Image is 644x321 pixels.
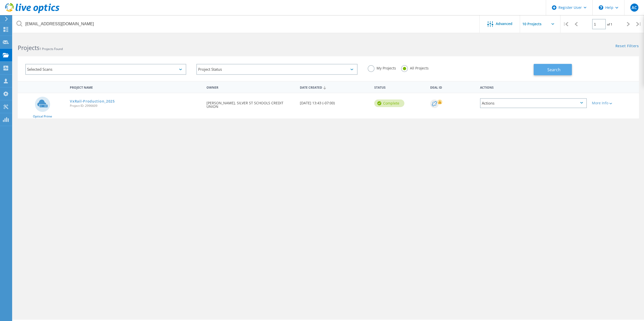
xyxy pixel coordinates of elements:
div: Project Name [67,82,204,92]
svg: \n [599,5,603,10]
div: Selected Scans [25,64,186,75]
input: Search projects by name, owner, ID, company, etc [13,15,480,33]
span: Project ID: 2996609 [70,104,201,107]
label: All Projects [401,65,429,70]
div: | [560,15,571,33]
a: Reset Filters [615,44,639,48]
div: Complete [374,100,404,107]
div: | [634,15,644,33]
div: Project Status [196,64,357,75]
div: Status [372,82,428,92]
b: Projects [18,44,39,52]
div: Actions [477,82,589,92]
span: of 1 [607,22,612,27]
span: 1 Projects Found [39,47,63,51]
span: Search [547,67,560,72]
button: Search [534,64,572,75]
span: AC [632,6,637,10]
div: [PERSON_NAME], SILVER ST SCHOOLS CREDIT UNION [204,93,297,113]
div: Owner [204,82,297,92]
div: More Info [592,101,636,105]
label: My Projects [368,65,396,70]
span: Advanced [496,22,512,26]
span: Optical Prime [33,115,52,118]
div: Actions [480,98,587,108]
div: [DATE] 13:43 (-07:00) [297,93,372,110]
div: Deal Id [428,82,477,92]
a: VxRail-Production_2025 [70,100,115,103]
a: Live Optics Dashboard [5,11,59,14]
div: Date Created [297,82,372,92]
